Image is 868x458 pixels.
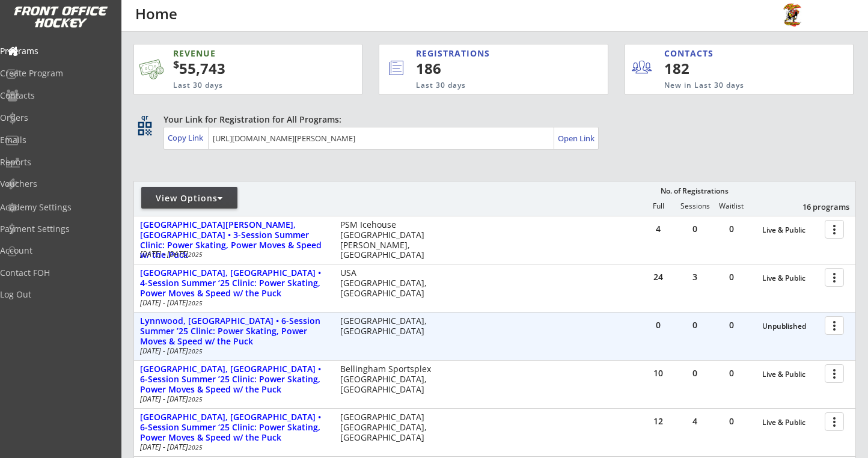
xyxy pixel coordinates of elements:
div: 16 programs [787,201,849,212]
div: Bellingham Sportsplex [GEOGRAPHIC_DATA], [GEOGRAPHIC_DATA] [340,364,435,394]
div: 0 [714,273,750,281]
div: [GEOGRAPHIC_DATA], [GEOGRAPHIC_DATA] [340,316,435,337]
div: [GEOGRAPHIC_DATA], [GEOGRAPHIC_DATA] • 6-Session Summer ’25 Clinic: Power Skating, Power Moves & ... [140,364,328,394]
div: 24 [640,273,676,281]
button: more_vert [825,412,844,431]
sup: $ [173,57,179,72]
div: 182 [664,58,738,79]
div: New in Last 30 days [664,81,798,91]
button: more_vert [825,316,844,335]
div: qr [137,114,151,121]
div: Unpublished [762,322,819,331]
div: [DATE] - [DATE] [140,444,324,451]
div: 0 [677,225,713,233]
em: 2025 [188,250,203,258]
div: 0 [677,369,713,377]
em: 2025 [188,347,203,355]
em: 2025 [188,299,203,307]
div: [GEOGRAPHIC_DATA][PERSON_NAME], [GEOGRAPHIC_DATA] • 3-Session Summer Clinic: Power Skating, Power... [140,220,328,260]
div: [GEOGRAPHIC_DATA], [GEOGRAPHIC_DATA] • 4-Session Summer ‘25 Clinic: Power Skating, Power Moves & ... [140,268,328,298]
div: Live & Public [762,370,819,379]
a: Open Link [558,130,596,147]
div: 0 [640,321,676,329]
div: 4 [677,417,713,426]
div: 4 [640,225,676,233]
div: 186 [416,58,567,79]
div: Waitlist [713,202,749,210]
div: Copy Link [168,132,206,143]
div: 0 [714,225,750,233]
div: 0 [714,321,750,329]
div: REGISTRATIONS [416,47,554,60]
div: Live & Public [762,274,819,282]
button: more_vert [825,364,844,383]
div: [GEOGRAPHIC_DATA], [GEOGRAPHIC_DATA] • 6-Session Summer ‘25 Clinic: Power Skating, Power Moves & ... [140,412,328,442]
div: PSM Icehouse [GEOGRAPHIC_DATA][PERSON_NAME], [GEOGRAPHIC_DATA] [340,220,435,260]
button: more_vert [825,268,844,287]
div: 0 [714,369,750,377]
div: Live & Public [762,226,819,234]
div: Last 30 days [173,81,307,91]
div: 0 [677,321,713,329]
div: 3 [677,273,713,281]
div: 0 [714,417,750,426]
div: Full [640,202,676,210]
div: View Options [141,192,237,204]
div: 12 [640,417,676,426]
div: REVENUE [173,47,307,60]
div: No. of Registrations [657,187,732,195]
div: [DATE] - [DATE] [140,347,324,355]
button: more_vert [825,220,844,239]
div: 10 [640,369,676,377]
div: [DATE] - [DATE] [140,395,324,403]
div: Open Link [558,133,596,144]
em: 2025 [188,443,203,451]
div: Last 30 days [416,81,558,91]
button: qr_code [136,120,154,138]
div: Sessions [677,202,713,210]
div: Live & Public [762,418,819,427]
div: [DATE] - [DATE] [140,299,324,307]
em: 2025 [188,395,203,403]
div: Your Link for Registration for All Programs: [164,114,819,126]
div: [DATE] - [DATE] [140,251,324,258]
div: USA [GEOGRAPHIC_DATA], [GEOGRAPHIC_DATA] [340,268,435,298]
div: Lynnwood, [GEOGRAPHIC_DATA] • 6-Session Summer ’25 Clinic: Power Skating, Power Moves & Speed w/ ... [140,316,328,346]
div: 55,743 [173,58,325,79]
div: CONTACTS [664,47,719,60]
div: [GEOGRAPHIC_DATA] [GEOGRAPHIC_DATA], [GEOGRAPHIC_DATA] [340,412,435,442]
